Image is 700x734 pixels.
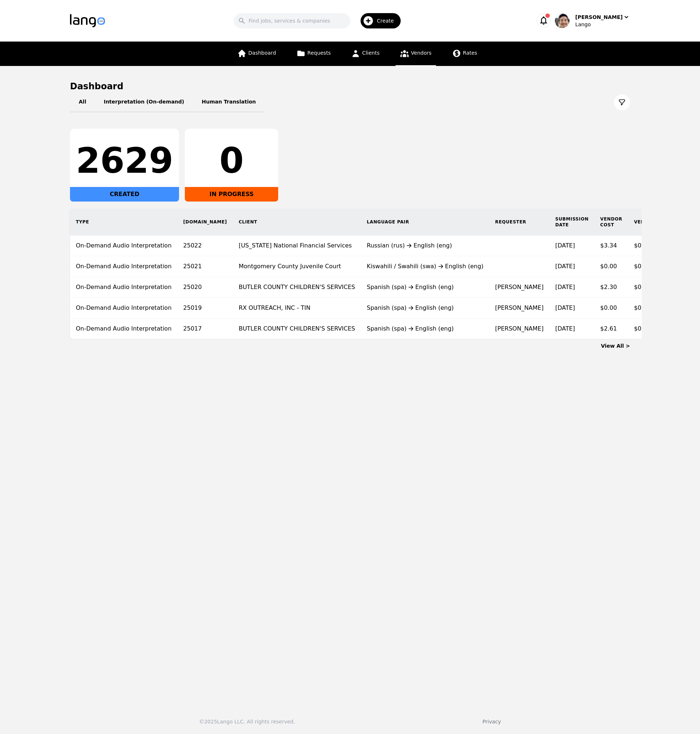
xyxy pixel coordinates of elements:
[555,13,569,28] img: User Profile
[367,241,483,250] div: Russian (rus) English (eng)
[555,13,630,28] button: User Profile[PERSON_NAME]Lango
[594,209,628,235] th: Vendor Cost
[463,50,477,56] span: Rates
[233,319,361,339] td: BUTLER COUNTY CHILDREN'S SERVICES
[411,50,431,56] span: Vendors
[614,94,630,110] button: Filter
[594,235,628,256] td: $3.34
[396,42,436,66] a: Vendors
[178,235,233,256] td: 25022
[191,143,272,178] div: 0
[367,324,483,333] div: Spanish (spa) English (eng)
[248,50,276,56] span: Dashboard
[70,298,178,319] td: On-Demand Audio Interpretation
[628,209,679,235] th: Vendor Rate
[482,719,501,725] a: Privacy
[634,284,673,290] span: $0.27/minute
[233,277,361,298] td: BUTLER COUNTY CHILDREN'S SERVICES
[178,298,233,319] td: 25019
[193,92,265,113] button: Human Translation
[489,209,549,235] th: Requester
[555,325,575,332] time: [DATE]
[634,304,653,311] span: $0.00/
[555,263,575,270] time: [DATE]
[555,304,575,311] time: [DATE]
[307,50,331,56] span: Requests
[555,284,575,290] time: [DATE]
[575,21,630,28] div: Lango
[70,256,178,277] td: On-Demand Audio Interpretation
[178,277,233,298] td: 25020
[70,235,178,256] td: On-Demand Audio Interpretation
[549,209,594,235] th: Submission Date
[634,242,673,249] span: $0.43/minute
[178,319,233,339] td: 25017
[634,263,653,270] span: $0.00/
[76,143,173,178] div: 2629
[70,277,178,298] td: On-Demand Audio Interpretation
[70,209,178,235] th: Type
[234,13,350,28] input: Find jobs, services & companies
[70,92,95,113] button: All
[95,92,193,113] button: Interpretation (On-demand)
[594,256,628,277] td: $0.00
[361,209,489,235] th: Language Pair
[178,209,233,235] th: [DOMAIN_NAME]
[489,277,549,298] td: [PERSON_NAME]
[367,304,483,312] div: Spanish (spa) English (eng)
[594,319,628,339] td: $2.61
[70,187,179,202] div: CREATED
[70,14,105,27] img: Logo
[555,242,575,249] time: [DATE]
[70,319,178,339] td: On-Demand Audio Interpretation
[367,262,483,271] div: Kiswahili / Swahili (swa) English (eng)
[350,10,405,31] button: Create
[594,277,628,298] td: $2.30
[601,343,630,349] a: View All >
[233,256,361,277] td: Montgomery County Juvenile Court
[362,50,380,56] span: Clients
[178,256,233,277] td: 25021
[634,325,673,332] span: $0.27/minute
[233,209,361,235] th: Client
[185,187,278,202] div: IN PROGRESS
[367,283,483,292] div: Spanish (spa) English (eng)
[233,42,280,66] a: Dashboard
[292,42,335,66] a: Requests
[594,298,628,319] td: $0.00
[377,17,399,24] span: Create
[448,42,482,66] a: Rates
[489,319,549,339] td: [PERSON_NAME]
[70,81,630,92] h1: Dashboard
[199,718,295,725] div: © 2025 Lango LLC. All rights reserved.
[233,298,361,319] td: RX OUTREACH, INC - TIN
[575,13,623,21] div: [PERSON_NAME]
[233,235,361,256] td: [US_STATE] National Financial Services
[347,42,384,66] a: Clients
[489,298,549,319] td: [PERSON_NAME]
